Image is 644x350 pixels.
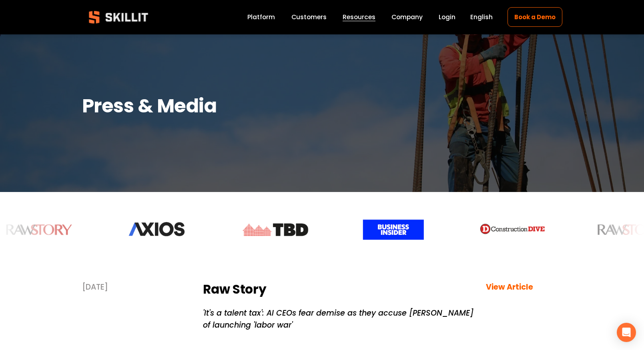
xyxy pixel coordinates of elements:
[247,12,275,23] a: Platform
[343,12,375,22] span: Resources
[291,12,327,23] a: Customers
[343,12,375,23] a: folder dropdown
[82,5,155,29] img: Skillit
[82,282,108,292] span: [DATE]
[82,92,217,119] strong: Press & Media
[203,308,476,331] em: 'It's a talent tax': AI CEOs fear demise as they accuse [PERSON_NAME] of launching 'labor war'
[439,12,455,23] a: Login
[391,12,423,23] a: Company
[617,323,636,342] div: Open Intercom Messenger
[508,7,562,27] a: Book a Demo
[486,282,533,292] a: View Article
[470,12,493,23] div: language picker
[470,12,493,22] span: English
[203,280,266,298] strong: Raw Story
